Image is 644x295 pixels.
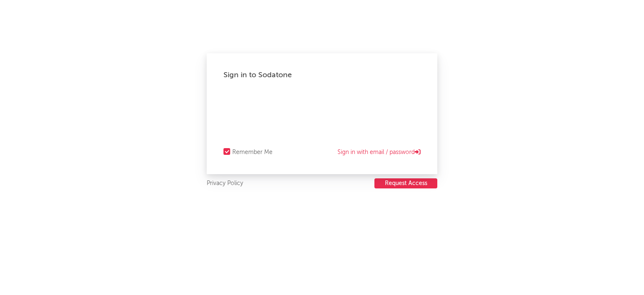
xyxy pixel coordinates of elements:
a: Request Access [374,178,437,189]
div: Remember Me [232,147,273,157]
a: Sign in with email / password [338,147,421,157]
button: Request Access [374,178,437,188]
div: Sign in to Sodatone [223,70,421,80]
a: Privacy Policy [207,178,243,189]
